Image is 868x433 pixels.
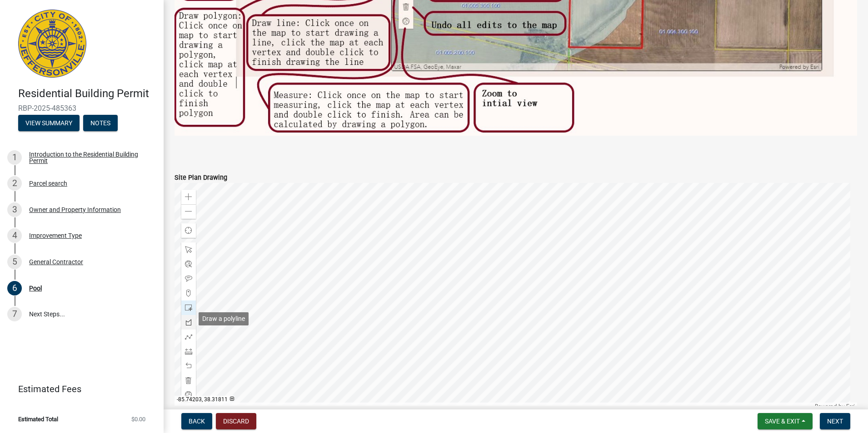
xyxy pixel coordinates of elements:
button: Discard [216,413,256,429]
div: General Contractor [29,259,83,265]
div: Zoom out [181,204,196,219]
div: Improvement Type [29,232,82,239]
span: RBP-2025-485363 [18,104,145,113]
div: 7 [7,307,22,321]
label: Site Plan Drawing [175,175,227,181]
button: Notes [83,115,118,131]
h4: Residential Building Permit [18,87,156,100]
div: Zoom in [181,190,196,204]
button: View Summary [18,115,80,131]
wm-modal-confirm: Notes [83,120,118,127]
div: 2 [7,176,22,191]
button: Next [820,413,850,429]
div: Owner and Property Information [29,207,121,213]
img: City of Jeffersonville, Indiana [18,10,86,78]
div: 5 [7,255,22,269]
div: 6 [7,281,22,295]
span: Save & Exit [765,418,800,425]
a: Estimated Fees [7,380,149,398]
span: $0.00 [131,416,145,422]
wm-modal-confirm: Summary [18,120,80,127]
div: 4 [7,228,22,243]
div: Draw a polyline [199,312,249,325]
div: Find my location [181,223,196,238]
div: 1 [7,150,22,165]
div: Pool [29,285,42,291]
button: Back [181,413,212,429]
div: Introduction to the Residential Building Permit [29,151,149,164]
span: Back [189,418,205,425]
span: Estimated Total [18,416,58,422]
div: 3 [7,202,22,217]
a: Esri [846,403,855,409]
button: Save & Exit [758,413,813,429]
span: Next [827,418,843,425]
div: Powered by [813,403,857,410]
div: Parcel search [29,180,67,187]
